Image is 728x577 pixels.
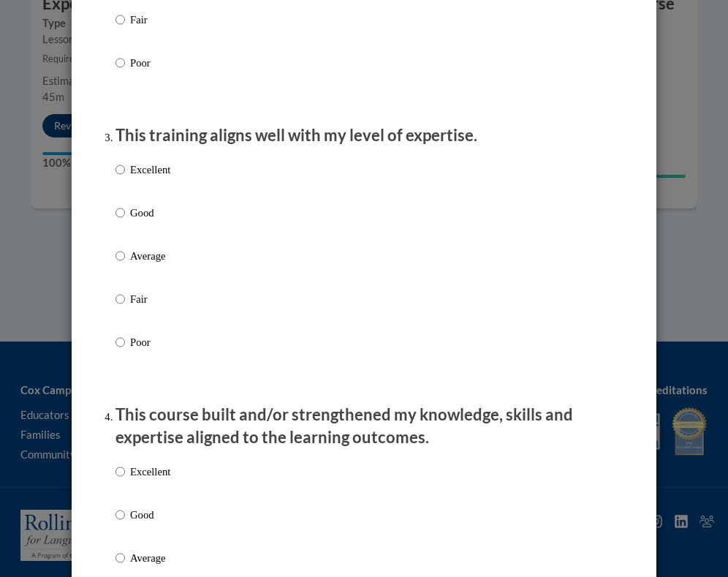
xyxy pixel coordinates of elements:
[115,334,125,350] input: Poor
[115,550,125,566] input: Average
[115,55,125,71] input: Poor
[130,464,170,480] p: Excellent
[115,464,125,480] input: Excellent
[130,162,170,178] p: Excellent
[130,334,170,350] p: Poor
[130,12,170,28] p: Fair
[115,291,125,307] input: Fair
[130,550,170,566] p: Average
[115,124,613,147] p: This training aligns well with my level of expertise.
[115,205,125,221] input: Good
[130,55,170,71] p: Poor
[130,291,170,307] p: Fair
[115,507,125,523] input: Good
[130,205,170,221] p: Good
[115,404,613,449] p: This course built and/or strengthened my knowledge, skills and expertise aligned to the learning ...
[115,162,125,178] input: Excellent
[130,507,170,523] p: Good
[115,12,125,28] input: Fair
[115,248,125,264] input: Average
[130,248,170,264] p: Average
